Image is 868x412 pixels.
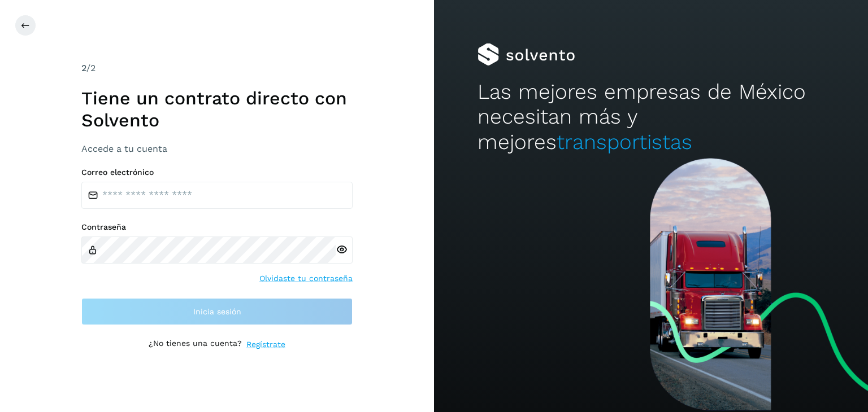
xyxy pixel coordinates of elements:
[81,63,86,73] span: 2
[81,298,353,325] button: Inicia sesión
[81,168,353,177] label: Correo electrónico
[81,222,353,232] label: Contraseña
[193,308,241,315] span: Inicia sesión
[81,143,353,154] h3: Accede a tu cuenta
[81,87,353,131] h1: Tiene un contrato directo con Solvento
[259,273,353,284] a: Olvidaste tu contraseña
[81,62,353,75] div: /2
[557,130,692,154] span: transportistas
[149,339,242,350] p: ¿No tienes una cuenta?
[246,339,285,350] a: Regístrate
[478,80,824,155] h2: Las mejores empresas de México necesitan más y mejores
